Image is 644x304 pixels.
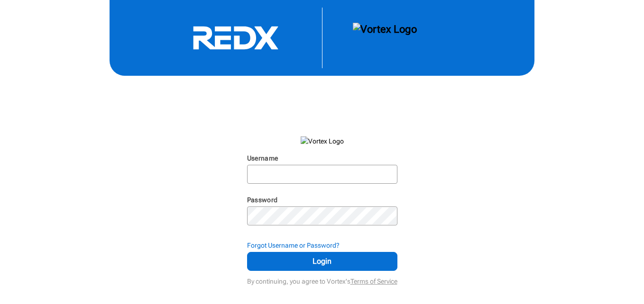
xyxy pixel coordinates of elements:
label: Username [247,154,278,162]
strong: Forgot Username or Password? [247,241,340,249]
span: Login [259,256,386,267]
svg: RedX Logo [165,26,307,50]
img: Vortex Logo [353,23,417,53]
button: Login [247,252,397,271]
div: Forgot Username or Password? [247,241,397,250]
label: Password [247,196,278,204]
a: Terms of Service [350,277,397,285]
img: Vortex Logo [301,136,344,146]
div: By continuing, you agree to Vortex's [247,273,397,286]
